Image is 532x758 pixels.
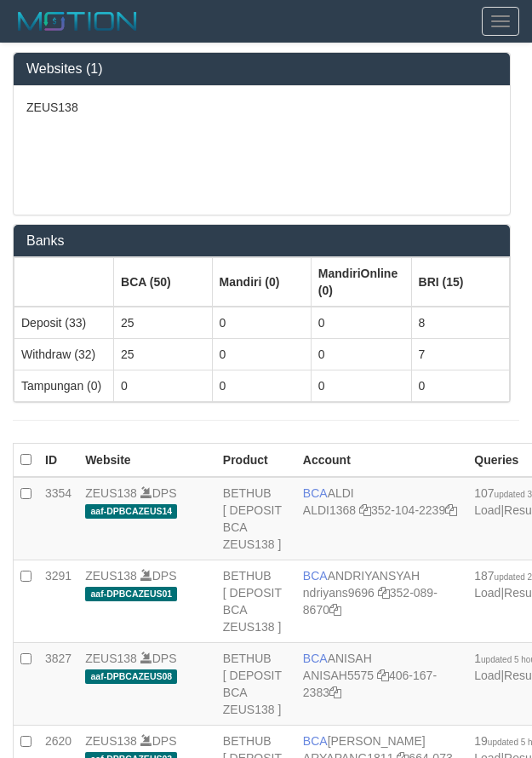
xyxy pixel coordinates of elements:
[78,643,216,726] td: DPS
[38,643,78,726] td: 3827
[311,307,411,339] td: 0
[311,339,411,370] td: 0
[411,258,509,307] th: Group: activate to sort column ascending
[216,560,296,643] td: BETHUB [ DEPOSIT BCA ZEUS138 ]
[26,61,497,77] h3: Websites (1)
[38,444,78,478] th: ID
[13,9,142,34] img: MOTION_logo.png
[377,669,389,682] a: Copy ANISAH5575 to clipboard
[303,652,328,665] span: BCA
[311,258,411,307] th: Group: activate to sort column ascending
[114,339,213,370] td: 25
[216,444,296,478] th: Product
[303,486,328,500] span: BCA
[14,307,114,339] td: Deposit (33)
[411,307,509,339] td: 8
[474,503,501,517] a: Load
[303,503,356,517] a: ALDI1368
[359,503,371,517] a: Copy ALDI1368 to clipboard
[14,370,114,402] td: Tampungan (0)
[78,477,216,560] td: DPS
[216,643,296,726] td: BETHUB [ DEPOSIT BCA ZEUS138 ]
[474,669,501,682] a: Load
[411,339,509,370] td: 7
[411,370,509,402] td: 0
[303,586,375,600] a: ndriyans9696
[296,560,467,643] td: ANDRIYANSYAH 352-089-8670
[85,669,177,684] span: aaf-DPBCAZEUS08
[216,477,296,560] td: BETHUB [ DEPOSIT BCA ZEUS138 ]
[85,504,177,519] span: aaf-DPBCAZEUS14
[329,603,341,617] a: Copy 3520898670 to clipboard
[85,652,137,665] a: ZEUS138
[85,587,177,601] span: aaf-DPBCAZEUS01
[474,586,501,600] a: Load
[296,477,467,560] td: ALDI 352-104-2239
[14,339,114,370] td: Withdraw (32)
[303,669,374,682] a: ANISAH5575
[303,734,328,748] span: BCA
[311,370,411,402] td: 0
[296,444,467,478] th: Account
[26,233,497,249] h3: Banks
[114,370,213,402] td: 0
[296,643,467,726] td: ANISAH 406-167-2383
[212,307,311,339] td: 0
[212,258,311,307] th: Group: activate to sort column ascending
[212,339,311,370] td: 0
[85,486,137,500] a: ZEUS138
[85,569,137,583] a: ZEUS138
[445,503,457,517] a: Copy 3521042239 to clipboard
[78,444,216,478] th: Website
[378,586,390,600] a: Copy ndriyans9696 to clipboard
[38,560,78,643] td: 3291
[329,686,341,699] a: Copy 4061672383 to clipboard
[14,258,114,307] th: Group: activate to sort column ascending
[114,307,213,339] td: 25
[85,734,137,748] a: ZEUS138
[303,569,328,583] span: BCA
[78,560,216,643] td: DPS
[114,258,213,307] th: Group: activate to sort column ascending
[26,99,497,116] p: ZEUS138
[212,370,311,402] td: 0
[38,477,78,560] td: 3354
